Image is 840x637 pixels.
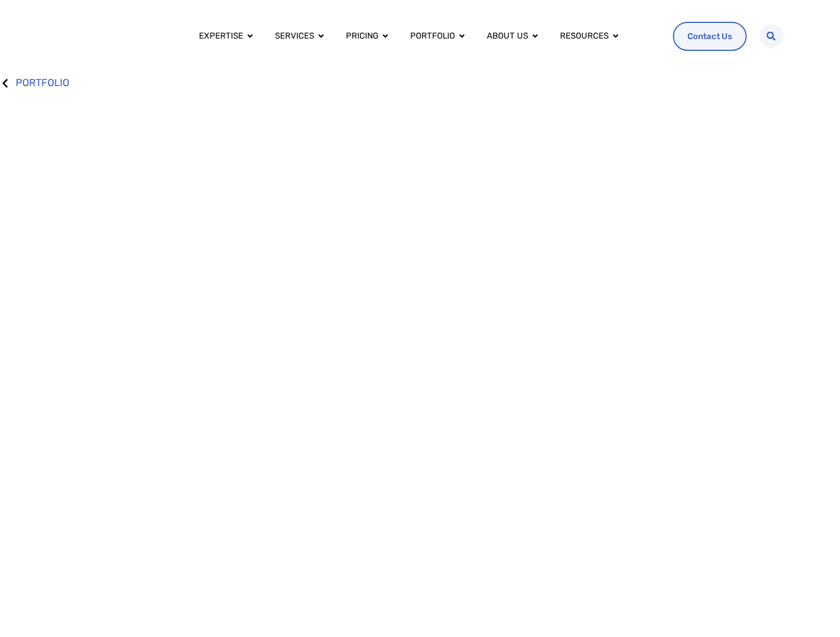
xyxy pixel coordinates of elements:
a: Pricing [346,30,378,42]
a: Expertise [199,30,243,42]
a: About us [487,30,528,42]
a: Portfolio [410,30,455,42]
a: Resources [560,30,609,42]
a: Contact Us [673,22,747,51]
img: UX Team Logo [57,17,163,55]
nav: Menu [190,22,664,50]
span: Contact Us [687,30,732,43]
span: PORTFOLIO [13,75,69,91]
div: Search [760,24,784,48]
div: Menu Toggle [190,22,664,50]
a: Services [275,30,314,42]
